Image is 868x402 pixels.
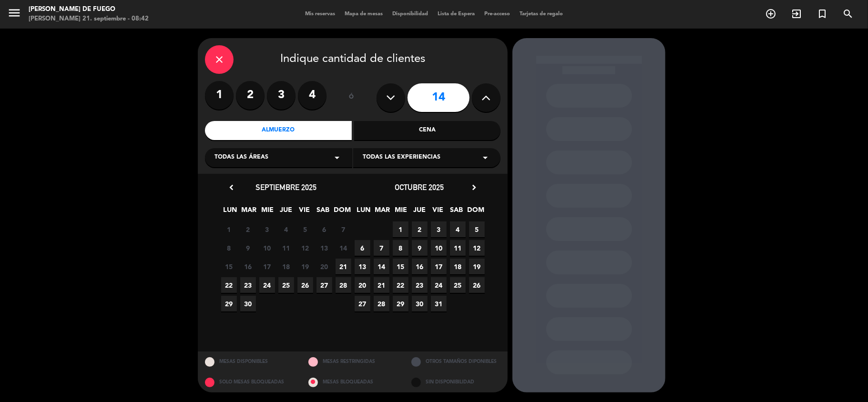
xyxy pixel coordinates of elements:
[450,240,466,256] span: 11
[450,221,466,237] span: 4
[214,153,268,162] span: Todas las áreas
[301,372,405,392] div: MESAS BLOQUEADAS
[449,204,465,220] span: SAB
[469,277,485,293] span: 26
[393,240,408,256] span: 8
[317,259,332,274] span: 20
[198,372,301,392] div: SOLO MESAS BLOQUEADAS
[336,259,351,274] span: 21
[221,240,237,256] span: 8
[431,296,447,312] span: 31
[240,296,256,312] span: 30
[7,6,21,23] button: menu
[316,204,331,220] span: SAB
[205,121,352,140] div: Almuerzo
[817,8,828,20] i: turned_in_not
[791,8,802,20] i: exit_to_app
[469,221,485,237] span: 5
[29,14,149,24] div: [PERSON_NAME] 21. septiembre - 08:42
[331,152,343,163] i: arrow_drop_down
[765,8,776,20] i: add_circle_outline
[240,221,256,237] span: 2
[259,221,275,237] span: 3
[297,221,313,237] span: 5
[336,277,351,293] span: 28
[412,259,428,274] span: 16
[278,204,294,220] span: JUE
[430,204,446,220] span: VIE
[363,153,440,162] span: Todas las experiencias
[297,240,313,256] span: 12
[842,8,854,20] i: search
[300,11,340,17] span: Mis reservas
[393,204,409,220] span: MIE
[404,352,508,372] div: OTROS TAMAÑOS DIPONIBLES
[469,182,479,192] i: chevron_right
[278,259,294,274] span: 18
[29,5,149,14] div: [PERSON_NAME] de Fuego
[356,204,372,220] span: LUN
[259,240,275,256] span: 10
[340,11,388,17] span: Mapa de mesas
[317,240,332,256] span: 13
[431,240,447,256] span: 10
[267,81,296,110] label: 3
[236,81,265,110] label: 2
[240,277,256,293] span: 23
[205,45,500,74] div: Indique cantidad de clientes
[226,182,236,192] i: chevron_left
[214,54,225,65] i: close
[395,182,444,192] span: octubre 2025
[388,11,433,17] span: Disponibilidad
[468,204,483,220] span: DOM
[393,296,408,312] span: 29
[412,204,428,220] span: JUE
[259,259,275,274] span: 17
[297,277,313,293] span: 26
[278,277,294,293] span: 25
[515,11,568,17] span: Tarjetas de regalo
[317,221,332,237] span: 6
[336,221,351,237] span: 7
[260,204,276,220] span: MIE
[221,296,237,312] span: 29
[393,277,408,293] span: 22
[297,259,313,274] span: 19
[404,372,508,392] div: SIN DISPONIBILIDAD
[205,81,234,110] label: 1
[450,259,466,274] span: 18
[221,277,237,293] span: 22
[433,11,480,17] span: Lista de Espera
[297,204,313,220] span: VIE
[393,259,408,274] span: 15
[412,277,428,293] span: 23
[374,240,389,256] span: 7
[334,204,350,220] span: DOM
[354,121,501,140] div: Cena
[298,81,327,110] label: 4
[336,240,351,256] span: 14
[355,277,370,293] span: 20
[240,259,256,274] span: 16
[259,277,275,293] span: 24
[221,221,237,237] span: 1
[412,296,428,312] span: 30
[480,11,515,17] span: Pre-acceso
[431,277,447,293] span: 24
[223,204,238,220] span: LUN
[7,6,21,20] i: menu
[375,204,390,220] span: MAR
[255,182,317,192] span: septiembre 2025
[198,352,301,372] div: MESAS DISPONIBLES
[480,152,491,163] i: arrow_drop_down
[278,221,294,237] span: 4
[469,240,485,256] span: 12
[431,221,447,237] span: 3
[240,240,256,256] span: 9
[221,259,237,274] span: 15
[431,259,447,274] span: 17
[469,259,485,274] span: 19
[374,259,389,274] span: 14
[412,240,428,256] span: 9
[317,277,332,293] span: 27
